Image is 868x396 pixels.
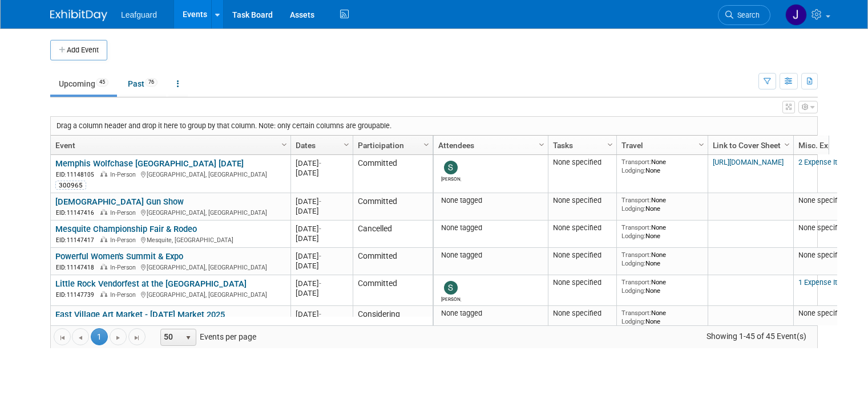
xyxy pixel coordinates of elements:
a: Search [718,5,770,25]
div: 300965 [55,181,86,190]
a: Travel [621,136,700,155]
span: In-Person [110,236,139,244]
div: [DATE] [296,288,348,298]
span: EID: 11147418 [56,264,99,271]
span: EID: 11147417 [56,237,99,243]
span: Column Settings [342,140,351,149]
div: None specified [553,223,612,232]
span: Lodging: [621,259,645,267]
img: In-Person Event [100,236,107,242]
div: None specified [553,309,612,318]
div: [GEOGRAPHIC_DATA], [GEOGRAPHIC_DATA] [55,289,285,299]
span: - [319,224,321,233]
div: None None [621,223,704,240]
span: Transport: [621,158,651,166]
a: Column Settings [604,136,617,153]
div: [DATE] [296,309,348,319]
span: In-Person [110,209,139,217]
img: In-Person Event [100,264,107,270]
div: [DATE] [296,234,348,243]
span: - [319,159,321,168]
a: Participation [358,136,425,155]
span: Go to the first page [58,333,67,342]
span: Column Settings [422,140,431,149]
a: Column Settings [536,136,548,153]
a: Link to Cover Sheet [713,136,786,155]
a: Memphis Wolfchase [GEOGRAPHIC_DATA] [DATE] [55,158,244,169]
a: Dates [296,136,345,155]
div: Mesquite, [GEOGRAPHIC_DATA] [55,235,285,244]
a: Column Settings [278,136,291,153]
a: East Village Art Market - [DATE] Market 2025 [55,309,225,320]
div: [GEOGRAPHIC_DATA], [GEOGRAPHIC_DATA] [55,169,285,179]
img: Stephanie Luke [444,161,458,174]
div: None specified [553,251,612,260]
a: Go to the last page [128,328,146,345]
td: Committed [353,248,433,275]
a: Column Settings [696,136,708,153]
span: Column Settings [782,140,792,149]
a: Little Rock Vendorfest at the [GEOGRAPHIC_DATA] [55,279,247,289]
span: Transport: [621,196,651,204]
span: Transport: [621,223,651,231]
span: - [319,252,321,260]
a: 2 Expense Items [798,158,851,166]
span: Transport: [621,251,651,259]
div: [DATE] [296,197,348,206]
span: 76 [145,78,158,87]
div: None None [621,196,704,213]
span: Column Settings [697,140,706,149]
a: Upcoming45 [50,73,117,95]
span: Events per page [146,328,268,345]
div: [DATE] [296,251,348,261]
div: Drag a column header and drop it here to group by that column. Note: only certain columns are gro... [51,117,817,135]
a: Column Settings [421,136,433,153]
td: Cancelled [353,221,433,248]
div: None None [621,251,704,267]
td: Committed [353,193,433,221]
span: Go to the previous page [76,333,85,342]
td: Committed [353,155,433,193]
div: [DATE] [296,261,348,271]
div: None specified [553,278,612,287]
span: EID: 11147416 [56,210,99,216]
span: In-Person [110,171,139,178]
a: Go to the first page [54,328,71,345]
a: Tasks [553,136,609,155]
span: Column Settings [537,140,546,149]
button: Add Event [50,40,107,60]
span: None specified [798,223,847,232]
img: In-Person Event [100,209,107,215]
a: [DEMOGRAPHIC_DATA] Gun Show [55,197,184,207]
div: Stephanie Luke [441,174,461,182]
div: None tagged [438,223,544,232]
div: [DATE] [296,168,348,178]
span: None specified [798,309,847,317]
span: Lodging: [621,166,645,174]
a: Column Settings [781,136,794,153]
div: [DATE] [296,279,348,288]
span: In-Person [110,264,139,271]
span: 50 [161,329,180,345]
span: Transport: [621,278,651,286]
div: None None [621,158,704,174]
div: [DATE] [296,158,348,168]
span: Leafguard [121,10,157,19]
span: Go to the next page [114,333,123,342]
span: Lodging: [621,287,645,295]
span: EID: 11147739 [56,292,99,298]
a: Attendees [438,136,540,155]
span: Column Settings [605,140,615,149]
div: None specified [553,158,612,167]
span: Search [733,11,760,19]
div: [DATE] [296,224,348,234]
div: [DATE] [296,206,348,216]
a: Go to the next page [110,328,127,345]
span: None specified [798,196,847,205]
a: [URL][DOMAIN_NAME] [713,158,784,166]
a: Powerful Women's Summit & Expo [55,251,183,262]
span: Transport: [621,309,651,317]
img: ExhibitDay [50,10,107,21]
span: select [184,333,193,342]
div: None tagged [438,251,544,260]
